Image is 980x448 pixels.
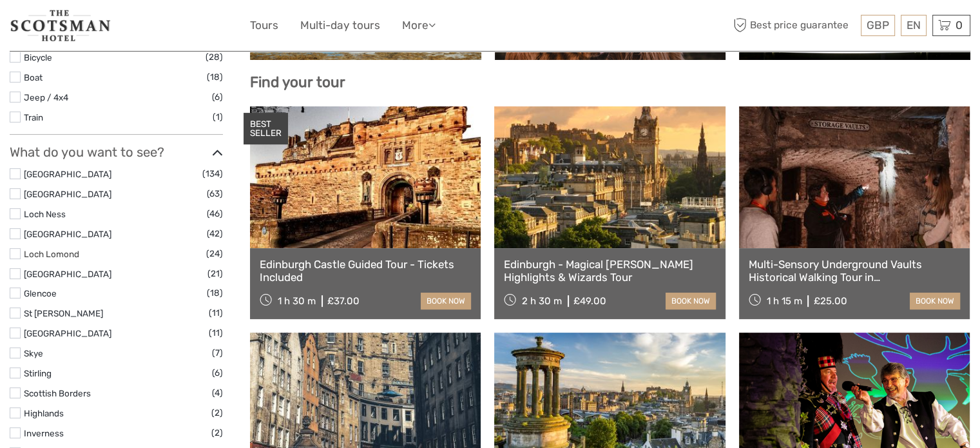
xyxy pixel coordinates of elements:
span: (1) [213,110,223,124]
a: Loch Lomond [24,249,79,259]
a: Glencoe [24,288,57,298]
span: GBP [867,19,889,32]
span: (6) [212,90,223,104]
a: book now [421,293,471,309]
span: (2) [211,425,223,440]
span: (6) [212,365,223,380]
a: [GEOGRAPHIC_DATA] [24,229,111,239]
a: Loch Ness [24,209,66,219]
a: Multi-day tours [300,16,380,35]
a: Edinburgh Castle Guided Tour - Tickets Included [260,258,471,284]
span: 1 h 30 m [278,295,316,307]
span: (63) [207,186,223,201]
a: [GEOGRAPHIC_DATA] [24,169,111,179]
a: Edinburgh - Magical [PERSON_NAME] Highlights & Wizards Tour [504,258,715,284]
span: (7) [212,346,223,360]
div: £25.00 [813,295,847,307]
div: EN [901,15,927,36]
a: Train [24,112,43,122]
img: 681-f48ba2bd-dfbf-4b64-890c-b5e5c75d9d66_logo_small.jpg [10,10,111,41]
a: [GEOGRAPHIC_DATA] [24,269,111,279]
span: Best price guarantee [730,15,858,36]
span: (21) [207,266,223,281]
a: Inverness [24,428,64,438]
b: Find your tour [250,73,345,91]
a: Multi-Sensory Underground Vaults Historical Walking Tour in [GEOGRAPHIC_DATA] [749,258,960,284]
a: Bicycle [24,52,52,63]
span: (4) [212,385,223,400]
div: £49.00 [573,295,606,307]
span: 1 h 15 m [766,295,802,307]
span: (42) [207,226,223,241]
span: (28) [206,50,223,64]
a: Highlands [24,408,64,418]
span: (46) [207,206,223,221]
span: (18) [207,70,223,84]
a: Jeep / 4x4 [24,92,68,102]
a: book now [910,293,960,309]
span: 2 h 30 m [522,295,562,307]
a: Skye [24,348,43,358]
a: [GEOGRAPHIC_DATA] [24,328,111,338]
h3: What do you want to see? [10,144,223,160]
a: Scottish Borders [24,388,91,398]
span: (2) [211,405,223,420]
button: Open LiveChat chat widget [148,20,164,35]
span: (18) [207,286,223,300]
p: We're away right now. Please check back later! [18,23,146,33]
span: (11) [209,306,223,320]
a: More [402,16,436,35]
a: book now [666,293,716,309]
a: Boat [24,72,43,83]
span: 0 [954,19,965,32]
a: [GEOGRAPHIC_DATA] [24,189,111,199]
a: St [PERSON_NAME] [24,308,103,318]
div: £37.00 [327,295,360,307]
span: (11) [209,326,223,340]
div: BEST SELLER [244,113,288,145]
a: Stirling [24,368,52,378]
span: (24) [206,246,223,261]
span: (134) [202,166,223,181]
a: Tours [250,16,278,35]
